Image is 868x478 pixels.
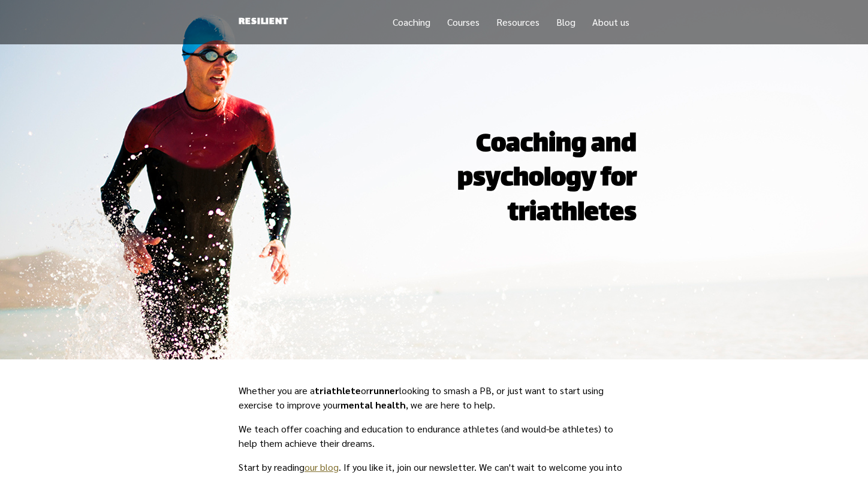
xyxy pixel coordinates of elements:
p: Whether you are a or looking to smash a PB, or just want to start using exercise to improve your ... [239,383,629,412]
a: About us [592,16,629,28]
a: Resources [496,16,540,28]
strong: mental health [340,398,406,411]
a: Coaching [393,16,430,28]
p: We teach offer coaching and education to endurance athletes (and would-be athletes) to help them ... [239,422,629,450]
strong: runner [369,384,399,397]
a: our blog [305,461,339,473]
strong: triathlete [315,384,361,397]
a: Blog [556,16,575,28]
a: Resilient [239,14,288,30]
h1: Coaching and psychology for triathletes [457,128,637,232]
a: Courses [447,16,480,28]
